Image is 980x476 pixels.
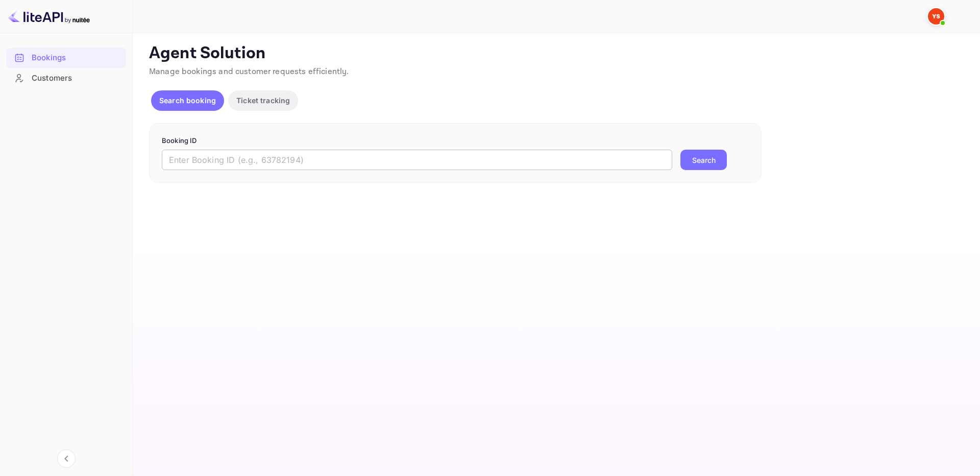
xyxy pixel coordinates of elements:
div: Bookings [32,52,121,64]
input: Enter Booking ID (e.g., 63782194) [162,150,672,170]
button: Search [680,150,727,170]
div: Bookings [6,48,126,68]
img: Yandex Support [928,8,944,25]
div: Customers [6,68,126,88]
a: Bookings [6,48,126,67]
a: Customers [6,68,126,87]
button: Collapse navigation [57,449,76,468]
div: Customers [32,73,121,84]
span: Manage bookings and customer requests efficiently. [149,66,349,77]
p: Search booking [159,95,216,106]
p: Agent Solution [149,43,962,64]
img: LiteAPI logo [8,8,90,25]
p: Ticket tracking [236,95,290,106]
p: Booking ID [162,136,749,146]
